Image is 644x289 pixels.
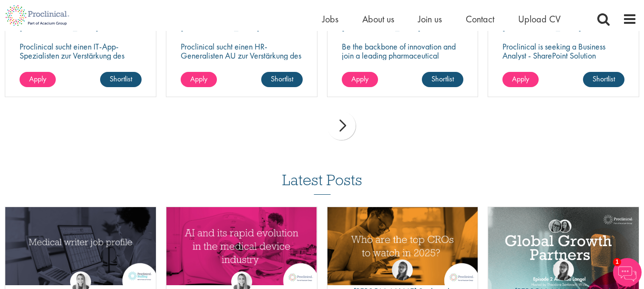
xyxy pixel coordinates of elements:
span: Apply [190,74,207,84]
span: Apply [29,74,46,84]
span: 1 [613,258,621,266]
a: Shortlist [583,72,624,87]
a: About us [362,13,394,25]
a: Shortlist [100,72,142,87]
p: Proclinical sucht einen HR-Generalisten AU zur Verstärkung des Teams unseres Kunden in [GEOGRAPHI... [181,42,303,78]
span: Apply [512,74,529,84]
a: Upload CV [518,13,561,25]
a: Shortlist [261,72,303,87]
img: Top 10 CROs 2025 | Proclinical [327,207,478,285]
p: Proclinical sucht einen IT-App-Spezialisten zur Verstärkung des Teams unseres Kunden in der [GEOG... [20,42,142,78]
img: Theodora Savlovschi - Wicks [392,259,413,280]
a: Apply [181,72,217,87]
p: Be the backbone of innovation and join a leading pharmaceutical company to help keep life-changin... [342,42,464,78]
span: Apply [351,74,368,84]
p: Proclinical is seeking a Business Analyst - SharePoint Solution Engineer to join our client for a... [502,42,624,87]
img: Chatbot [613,258,642,287]
h3: Latest Posts [282,172,362,195]
a: Apply [342,72,378,87]
a: Contact [466,13,494,25]
a: Shortlist [422,72,463,87]
a: Apply [502,72,539,87]
div: next [327,111,356,140]
a: Jobs [322,13,338,25]
a: Apply [20,72,56,87]
img: Theodora Savlovschi - Wicks [553,259,574,280]
img: Medical writer job profile [5,207,156,285]
img: AI and Its Impact on the Medical Device Industry | Proclinical [166,207,317,285]
a: Join us [418,13,442,25]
